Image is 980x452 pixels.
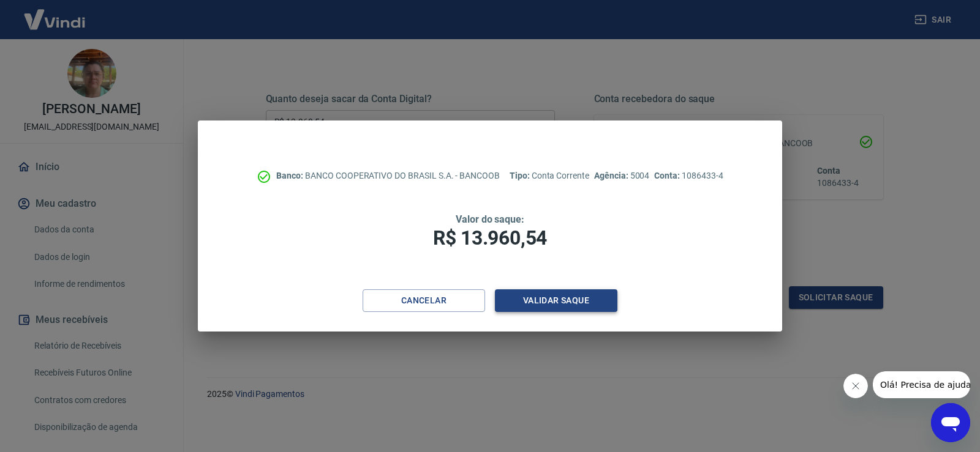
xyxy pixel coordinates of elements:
[510,171,532,180] span: Tipo:
[495,289,617,312] button: Validar saque
[654,171,682,180] span: Conta:
[594,169,649,182] p: 5004
[594,171,630,180] span: Agência:
[276,169,500,182] p: BANCO COOPERATIVO DO BRASIL S.A. - BANCOOB
[363,289,485,312] button: Cancelar
[456,213,524,225] span: Valor do saque:
[510,169,589,182] p: Conta Corrente
[931,403,970,442] iframe: Botão para abrir a janela de mensagens
[873,371,970,398] iframe: Mensagem da empresa
[654,169,723,182] p: 1086433-4
[843,374,868,398] iframe: Fechar mensagem
[276,171,305,180] span: Banco:
[7,9,103,18] span: Olá! Precisa de ajuda?
[433,226,547,250] span: R$ 13.960,54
